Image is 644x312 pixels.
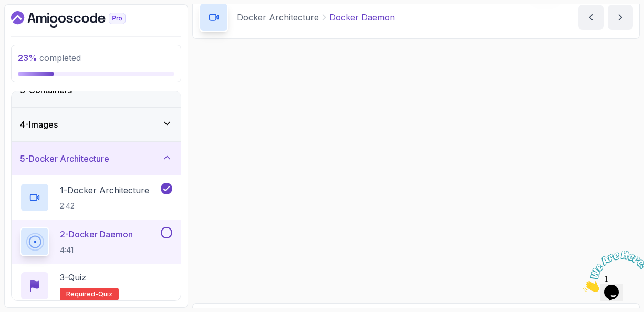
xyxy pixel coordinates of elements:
[608,5,633,30] button: next content
[98,290,112,298] span: quiz
[18,53,81,63] span: completed
[329,11,395,24] p: Docker Daemon
[12,108,181,141] button: 4-Images
[60,228,133,241] p: 2 - Docker Daemon
[578,5,604,30] button: previous content
[60,271,86,284] p: 3 - Quiz
[60,201,149,211] p: 2:42
[4,4,8,13] span: 1
[66,290,98,298] span: Required-
[20,271,172,300] button: 3-QuizRequired-quiz
[60,184,149,196] p: 1 - Docker Architecture
[18,53,37,63] span: 23 %
[60,245,133,255] p: 4:41
[11,11,150,28] a: Dashboard
[20,183,172,212] button: 1-Docker Architecture2:42
[237,11,319,24] p: Docker Architecture
[579,246,644,296] iframe: chat widget
[12,142,181,175] button: 5-Docker Architecture
[20,118,58,131] h3: 4 - Images
[20,227,172,256] button: 2-Docker Daemon4:41
[20,152,109,165] h3: 5 - Docker Architecture
[4,4,69,46] img: Chat attention grabber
